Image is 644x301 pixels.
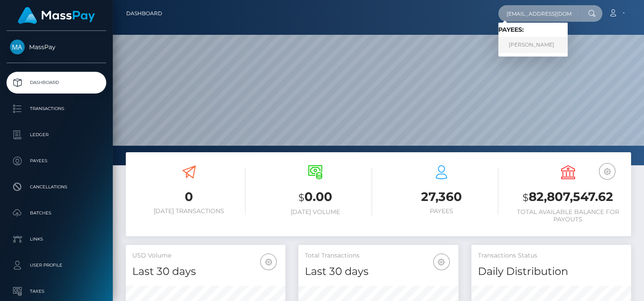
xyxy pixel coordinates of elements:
a: Transactions [7,98,106,120]
img: MassPay Logo [18,7,95,24]
h5: USD Volume [132,251,279,260]
h6: Payees: [498,26,568,33]
a: Links [7,228,106,250]
p: Batches [10,207,103,220]
input: Search... [498,5,580,22]
p: Cancellations [10,181,103,194]
p: Dashboard [10,76,103,89]
h3: 27,360 [385,188,498,205]
img: MassPay [10,40,25,54]
small: $ [298,191,304,204]
p: Transactions [10,102,103,115]
p: Payees [10,154,103,167]
h4: Daily Distribution [478,264,624,279]
a: Payees [7,150,106,172]
a: Cancellations [7,176,106,198]
small: $ [523,191,529,204]
p: Taxes [10,285,103,298]
a: Ledger [7,124,106,146]
h3: 0.00 [258,188,372,206]
h4: Last 30 days [132,264,279,279]
h5: Total Transactions [305,251,451,260]
h4: Last 30 days [305,264,451,279]
h3: 0 [132,188,245,205]
h6: Payees [385,207,498,215]
p: Ledger [10,128,103,141]
a: [PERSON_NAME] [498,37,568,53]
a: User Profile [7,254,106,276]
h6: [DATE] Volume [258,208,372,216]
p: User Profile [10,259,103,272]
a: Dashboard [126,4,162,23]
h6: Total Available Balance for Payouts [511,208,624,223]
h3: 82,807,547.62 [511,188,624,206]
a: Dashboard [7,72,106,94]
h5: Transactions Status [478,251,624,260]
a: Batches [7,202,106,224]
span: MassPay [7,43,106,51]
p: Links [10,233,103,246]
h6: [DATE] Transactions [132,207,245,215]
